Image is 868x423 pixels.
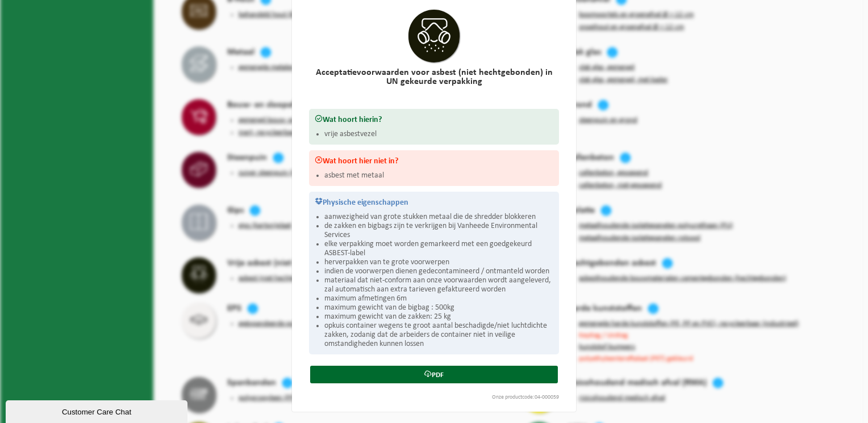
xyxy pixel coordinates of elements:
h3: Wat hoort hier niet in? [315,156,553,166]
iframe: chat widget [6,398,190,423]
li: opkuis container wegens te groot aantal beschadigde/niet luchtdichte zakken, zodanig dat de arbei... [324,322,553,349]
h3: Wat hoort hierin? [315,115,553,124]
li: aanwezigheid van grote stukken metaal die de shredder blokkeren [324,213,553,222]
li: maximum gewicht van de zakken: 25 kg [324,312,553,322]
a: PDF [310,366,558,383]
li: vrije asbestvezel [324,130,553,139]
li: indien de voorwerpen dienen gedecontamineerd / ontmanteld worden [324,267,553,276]
h2: Acceptatievoorwaarden voor asbest (niet hechtgebonden) in UN gekeurde verpakking [309,68,559,86]
h3: Physische eigenschappen [315,197,553,207]
li: elke verpakking moet worden gemarkeerd met een goedgekeurd ASBEST-label [324,240,553,258]
li: maximum afmetingen 6m [324,294,553,303]
li: de zakken en bigbags zijn te verkrijgen bij Vanheede Environmental Services [324,222,553,240]
li: asbest met metaal [324,171,553,180]
li: materiaal dat niet-conform aan onze voorwaarden wordt aangeleverd, zal automatisch aan extra tari... [324,276,553,294]
li: herverpakken van te grote voorwerpen [324,258,553,267]
div: Onze productcode:04-000059 [303,395,565,400]
li: maximum gewicht van de bigbag : 500kg [324,303,553,312]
